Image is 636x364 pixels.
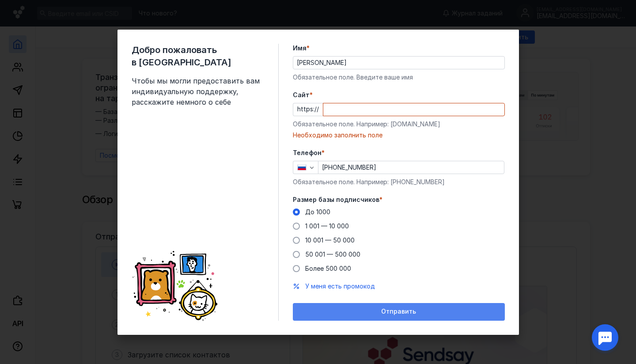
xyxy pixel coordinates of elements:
span: До 1000 [305,208,330,216]
button: У меня есть промокод [305,282,375,291]
span: Чтобы мы могли предоставить вам индивидуальную поддержку, расскажите немного о себе [132,76,264,107]
span: 1 001 — 10 000 [305,222,349,230]
span: Более 500 000 [305,265,351,272]
button: Отправить [293,303,505,321]
span: 10 001 — 50 000 [305,236,355,244]
span: 50 001 — 500 000 [305,250,360,258]
div: Необходимо заполнить поле [293,131,505,140]
span: Имя [293,44,307,53]
div: Обязательное поле. Например: [PHONE_NUMBER] [293,178,505,186]
span: Отправить [381,308,416,315]
div: Обязательное поле. Введите ваше имя [293,73,505,82]
span: Добро пожаловать в [GEOGRAPHIC_DATA] [132,44,264,68]
span: Телефон [293,148,322,157]
div: Обязательное поле. Например: [DOMAIN_NAME] [293,120,505,129]
span: У меня есть промокод [305,282,375,290]
span: Cайт [293,91,310,99]
span: Размер базы подписчиков [293,195,379,204]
